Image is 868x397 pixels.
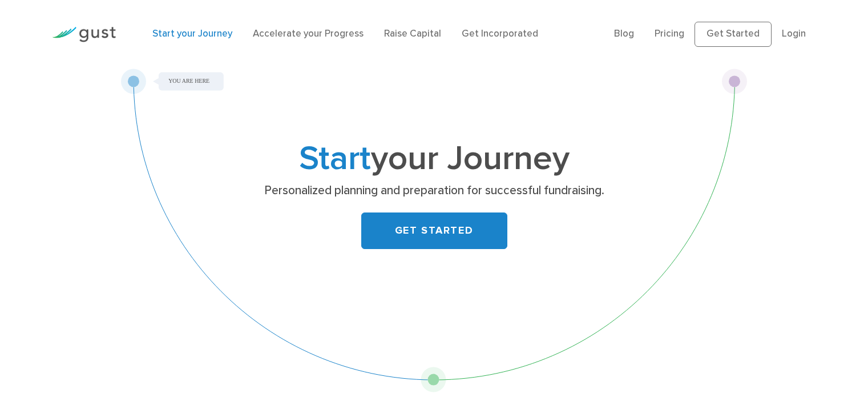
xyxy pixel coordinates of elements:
a: Get Incorporated [462,28,538,39]
p: Personalized planning and preparation for successful fundraising. [213,183,655,199]
a: Pricing [655,28,684,39]
a: Get Started [695,22,772,47]
a: GET STARTED [361,212,507,249]
a: Accelerate your Progress [253,28,364,39]
a: Blog [614,28,634,39]
img: Gust Logo [52,27,116,42]
a: Start your Journey [152,28,232,39]
span: Start [299,138,371,179]
h1: your Journey [209,143,660,175]
a: Login [782,28,806,39]
a: Raise Capital [384,28,441,39]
